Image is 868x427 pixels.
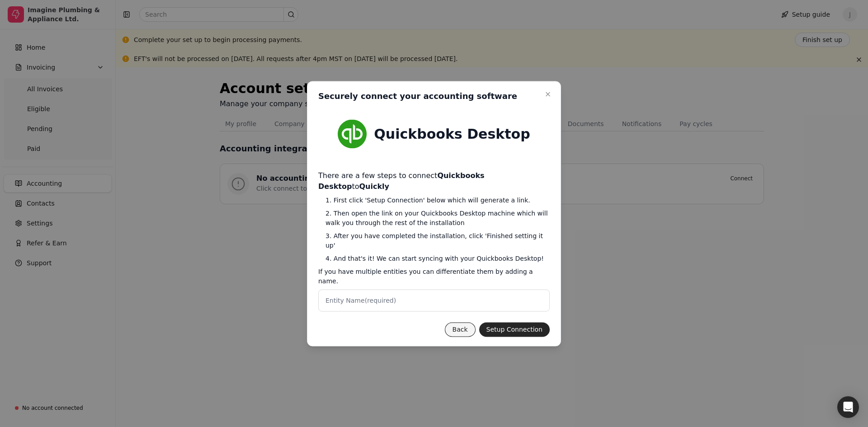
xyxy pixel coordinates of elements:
button: Setup Connection [479,322,550,337]
span: There are a few steps to connect to [318,170,550,192]
h2: Securely connect your accounting software [318,90,517,101]
span: Quickbooks Desktop [374,124,530,144]
span: 1. First click 'Setup Connection' below which will generate a link. [325,195,550,205]
label: Entity Name (required) [325,296,396,305]
span: 4. And that's it! We can start syncing with your Quickbooks Desktop! [325,253,550,263]
span: 2. Then open the link on your Quickbooks Desktop machine which will walk you through the rest of ... [325,208,550,227]
button: Back [445,322,476,337]
strong: Quickly [359,182,389,190]
span: 3. After you have completed the installation, click 'Finished setting it up' [325,231,550,250]
span: If you have multiple entities you can differentiate them by adding a name. [318,267,550,286]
